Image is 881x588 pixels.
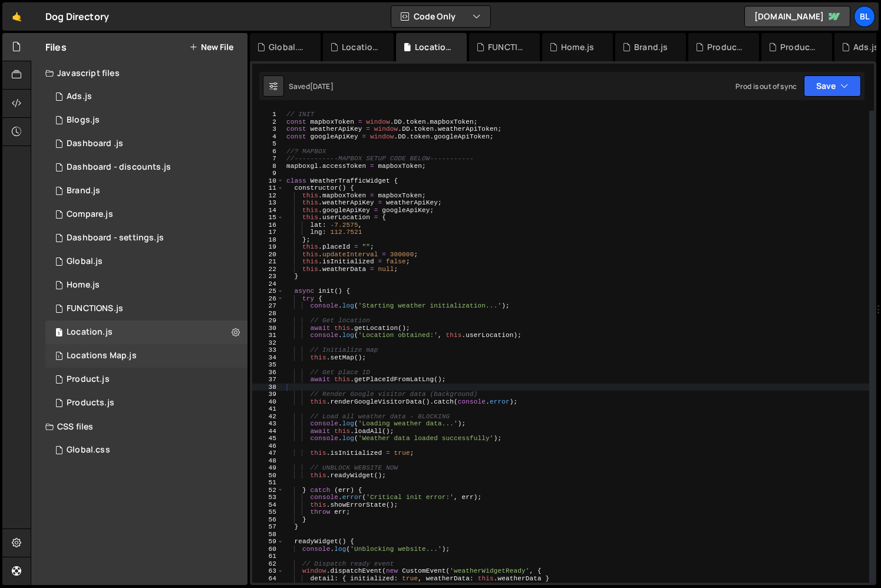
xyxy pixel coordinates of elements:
[707,41,745,53] div: Product.js
[252,163,284,170] div: 8
[252,302,284,310] div: 27
[252,405,284,413] div: 41
[2,2,31,31] a: 🤙
[252,222,284,229] div: 16
[252,346,284,354] div: 33
[310,81,334,91] div: [DATE]
[252,384,284,391] div: 38
[252,207,284,214] div: 14
[415,41,453,53] div: Location.js
[45,9,109,24] div: Dog Directory
[252,567,284,575] div: 63
[45,41,67,54] h2: Files
[67,445,110,455] div: Global.css
[45,85,248,108] div: 16220/47090.js
[252,214,284,222] div: 15
[252,170,284,177] div: 9
[67,398,114,408] div: Products.js
[252,435,284,442] div: 45
[252,391,284,398] div: 39
[252,310,284,318] div: 28
[634,41,668,53] div: Brand.js
[55,329,62,338] span: 1
[252,546,284,553] div: 60
[45,108,248,132] div: 16220/44321.js
[252,560,284,568] div: 62
[780,41,818,53] div: Products.js
[391,6,490,27] button: Code Only
[189,42,233,52] button: New File
[252,575,284,583] div: 64
[252,494,284,501] div: 53
[252,266,284,273] div: 22
[67,280,100,290] div: Home.js
[252,361,284,369] div: 35
[252,523,284,531] div: 57
[252,413,284,421] div: 42
[45,132,248,156] div: 16220/46559.js
[252,192,284,200] div: 12
[488,41,526,53] div: FUNCTIONS.js
[252,487,284,494] div: 52
[55,352,62,362] span: 1
[45,344,248,368] div: 16220/43680.js
[252,457,284,465] div: 48
[31,61,248,85] div: Javascript files
[45,226,248,250] div: 16220/44476.js
[252,243,284,251] div: 19
[252,332,284,339] div: 31
[45,179,248,203] div: 16220/44394.js
[252,111,284,118] div: 1
[67,138,123,149] div: Dashboard .js
[252,516,284,524] div: 56
[252,199,284,207] div: 13
[252,148,284,156] div: 6
[854,6,875,27] a: Bl
[252,508,284,516] div: 55
[67,209,113,220] div: Compare.js
[735,81,797,91] div: Prod is out of sync
[67,233,164,243] div: Dashboard - settings.js
[45,250,248,273] div: 16220/43681.js
[31,415,248,438] div: CSS files
[252,450,284,457] div: 47
[45,391,248,415] div: 16220/44324.js
[252,354,284,362] div: 34
[45,321,248,344] div: 16220/43679.js
[804,75,861,97] button: Save
[67,115,100,125] div: Blogs.js
[744,6,850,27] a: [DOMAIN_NAME]
[252,553,284,560] div: 61
[289,81,334,91] div: Saved
[45,368,248,391] div: 16220/44393.js
[67,303,123,314] div: FUNCTIONS.js
[252,369,284,376] div: 36
[45,156,248,179] div: 16220/46573.js
[252,479,284,487] div: 51
[252,184,284,192] div: 11
[342,41,380,53] div: Locations Map.js
[252,501,284,509] div: 54
[252,273,284,280] div: 23
[67,256,103,267] div: Global.js
[252,376,284,384] div: 37
[252,258,284,266] div: 21
[67,162,171,173] div: Dashboard - discounts.js
[45,273,248,297] div: 16220/44319.js
[45,438,248,462] div: 16220/43682.css
[252,325,284,332] div: 30
[67,91,92,102] div: Ads.js
[252,177,284,185] div: 10
[252,339,284,347] div: 32
[252,428,284,435] div: 44
[45,203,248,226] div: 16220/44328.js
[252,125,284,133] div: 3
[252,140,284,148] div: 5
[252,472,284,480] div: 50
[252,133,284,141] div: 4
[67,186,100,196] div: Brand.js
[252,295,284,303] div: 26
[252,251,284,259] div: 20
[67,351,137,361] div: Locations Map.js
